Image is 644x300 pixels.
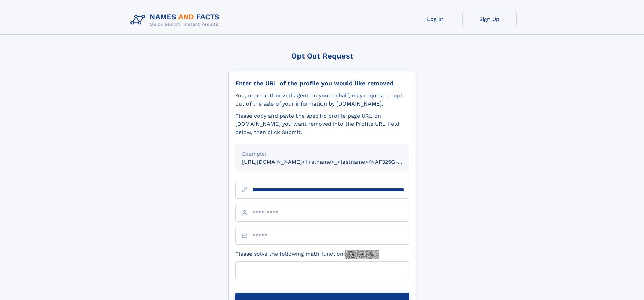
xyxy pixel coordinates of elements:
[408,11,462,27] a: Log In
[235,250,379,259] label: Please solve the following math function:
[235,112,409,136] div: Please copy and paste the specific profile page URL on [DOMAIN_NAME] you want removed into the Pr...
[228,52,416,60] div: Opt Out Request
[235,79,409,87] div: Enter the URL of the profile you would like removed
[242,150,402,158] div: Example:
[462,11,517,27] a: Sign Up
[235,92,409,108] div: You, or an authorized agent on your behalf, may request to opt-out of the sale of your informatio...
[128,11,225,29] img: Logo Names and Facts
[242,159,422,165] small: [URL][DOMAIN_NAME]<firstname>_<lastname>/NAF325G-xxxxxxxx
